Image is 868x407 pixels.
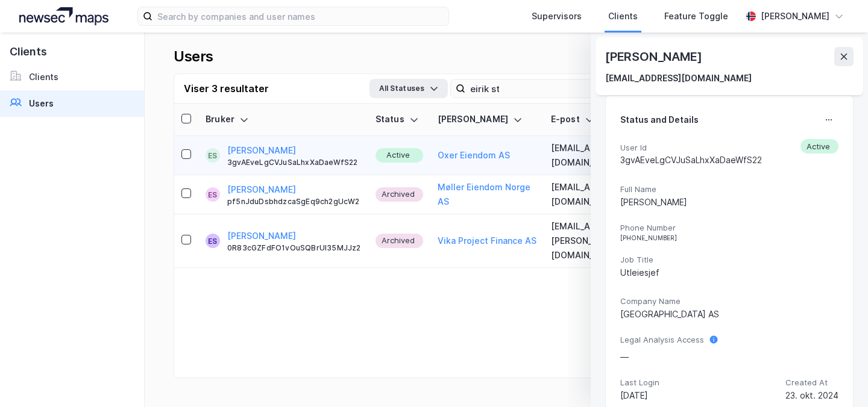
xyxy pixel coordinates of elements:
[544,214,634,268] td: [EMAIL_ADDRESS][PERSON_NAME][DOMAIN_NAME]
[208,234,217,248] div: ES
[620,377,659,388] span: Last Login
[376,114,423,125] div: Status
[153,7,443,25] input: Search by companies and user names
[664,9,728,23] div: Feature Toggle
[785,388,838,403] div: 23. okt. 2024
[544,175,634,214] td: [EMAIL_ADDRESS][DOMAIN_NAME]
[206,114,361,125] div: Bruker
[438,148,510,163] button: Oxer Eiendom AS
[465,79,631,98] input: Search user by name, email or client
[227,182,296,197] button: [PERSON_NAME]
[620,153,762,167] div: 3gvAEveLgCVJuSaLhxXaDaeWfS22
[438,114,536,125] div: [PERSON_NAME]
[184,81,269,96] div: Viser 3 resultater
[620,113,699,127] div: Status and Details
[808,349,868,407] iframe: Chat Widget
[227,143,296,158] button: [PERSON_NAME]
[29,70,58,84] div: Clients
[208,187,217,202] div: ES
[208,148,217,163] div: ES
[438,180,536,209] button: Møller Eiendom Norge AS
[370,79,448,98] button: All Statuses
[227,158,361,167] div: 3gvAEveLgCVJuSaLhxXaDaeWfS22
[620,234,838,241] div: [PHONE_NUMBER]
[620,335,704,345] span: Legal Analysis Access
[620,350,704,364] div: —
[227,197,361,207] div: pf5nJduDsbhdzcaSgEq9ch2gUcW2
[551,114,626,125] div: E-post
[620,223,838,233] span: Phone Number
[19,7,108,25] img: logo.a4113a55bc3d86da70a041830d287a7e.svg
[605,71,752,85] div: [EMAIL_ADDRESS][DOMAIN_NAME]
[620,388,659,403] div: [DATE]
[808,349,868,407] div: Kontrollprogram for chat
[227,243,361,253] div: 0R83cGZFdFO1vOuSQBrUl35MJJz2
[532,9,582,23] div: Supervisors
[605,47,704,66] div: [PERSON_NAME]
[227,229,296,243] button: [PERSON_NAME]
[620,195,838,210] div: [PERSON_NAME]
[620,296,838,306] span: Company Name
[438,234,536,248] button: Vika Project Finance AS
[785,377,838,388] span: Created At
[608,9,638,23] div: Clients
[620,307,838,322] div: [GEOGRAPHIC_DATA] AS
[620,143,762,153] span: User Id
[620,255,838,265] span: Job Title
[620,266,838,280] div: Utleiesjef
[544,136,634,175] td: [EMAIL_ADDRESS][DOMAIN_NAME]
[620,184,838,194] span: Full Name
[29,96,54,111] div: Users
[174,47,213,66] div: Users
[761,9,829,23] div: [PERSON_NAME]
